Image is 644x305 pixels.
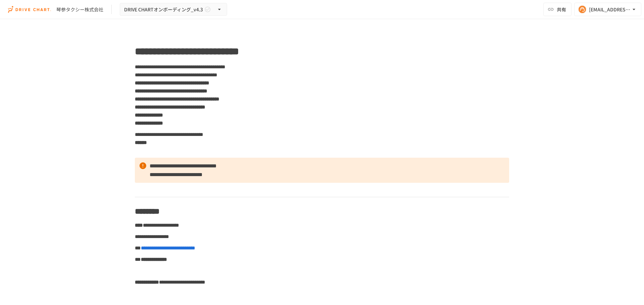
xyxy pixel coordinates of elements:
[124,5,203,14] span: DRIVE CHARTオンボーディング_v4.3
[589,5,631,14] div: [EMAIL_ADDRESS][PERSON_NAME][DOMAIN_NAME]
[557,6,566,13] span: 共有
[543,3,572,16] button: 共有
[8,4,51,15] img: i9VDDS9JuLRLX3JIUyK59LcYp6Y9cayLPHs4hOxMB9W
[574,3,641,16] button: [EMAIL_ADDRESS][PERSON_NAME][DOMAIN_NAME]
[120,3,227,16] button: DRIVE CHARTオンボーディング_v4.3
[56,6,103,13] div: 琴参タクシー株式会社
